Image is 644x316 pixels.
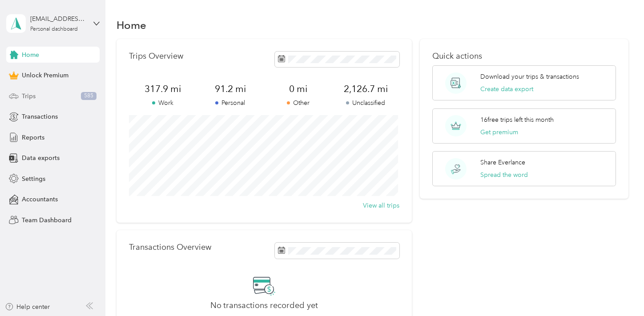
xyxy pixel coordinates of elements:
[363,201,399,210] button: View all trips
[480,72,579,81] p: Download your trips & transactions
[480,84,533,94] button: Create data export
[129,83,197,95] span: 317.9 mi
[22,174,45,184] span: Settings
[480,128,518,137] button: Get premium
[480,158,525,167] p: Share Everlance
[332,83,399,95] span: 2,126.7 mi
[30,27,78,32] div: Personal dashboard
[332,98,399,108] p: Unclassified
[22,71,68,80] span: Unlock Premium
[22,92,36,101] span: Trips
[197,83,264,95] span: 91.2 mi
[129,52,183,61] p: Trips Overview
[22,195,58,204] span: Accountants
[129,243,211,252] p: Transactions Overview
[264,98,332,108] p: Other
[30,14,86,24] div: [EMAIL_ADDRESS][DOMAIN_NAME]
[197,98,264,108] p: Personal
[22,216,72,225] span: Team Dashboard
[264,83,332,95] span: 0 mi
[22,153,60,163] span: Data exports
[22,50,39,60] span: Home
[432,52,616,61] p: Quick actions
[81,92,97,100] span: 585
[210,301,318,310] h2: No transactions recorded yet
[22,112,58,121] span: Transactions
[117,20,146,30] h1: Home
[480,170,528,180] button: Spread the word
[22,133,44,142] span: Reports
[5,302,50,312] button: Help center
[129,98,197,108] p: Work
[480,115,554,124] p: 16 free trips left this month
[594,266,644,316] iframe: Everlance-gr Chat Button Frame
